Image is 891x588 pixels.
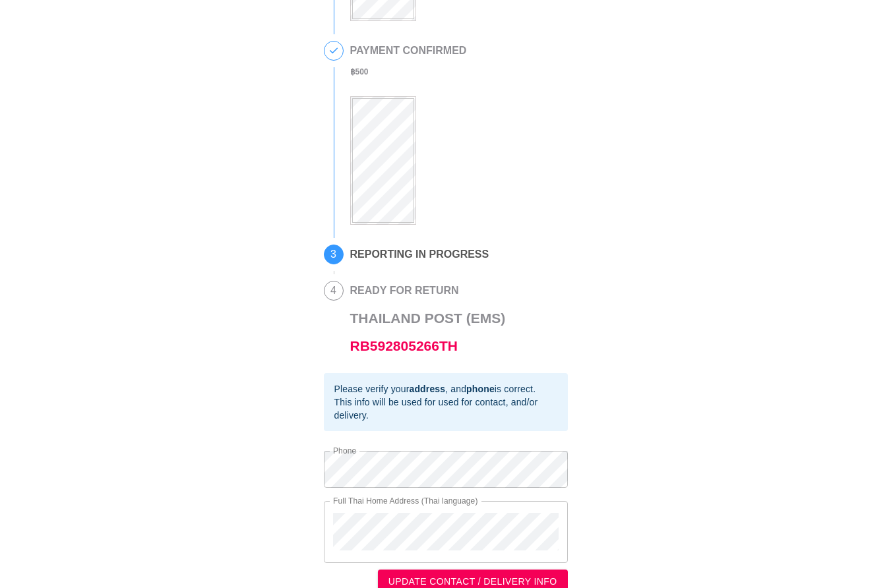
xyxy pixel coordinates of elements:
h3: Thailand Post (EMS) [350,305,506,360]
a: RB592805266TH [350,338,458,353]
h2: PAYMENT CONFIRMED [350,45,467,57]
h2: READY FOR RETURN [350,285,506,297]
span: 4 [324,281,343,300]
b: phone [466,384,495,394]
span: 2 [324,42,343,60]
h2: REPORTING IN PROGRESS [350,249,489,260]
span: 3 [324,245,343,264]
b: address [409,384,445,394]
b: ฿ 500 [350,67,369,76]
div: Please verify your , and is correct. [334,382,557,396]
div: This info will be used for used for contact, and/or delivery. [334,396,557,422]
